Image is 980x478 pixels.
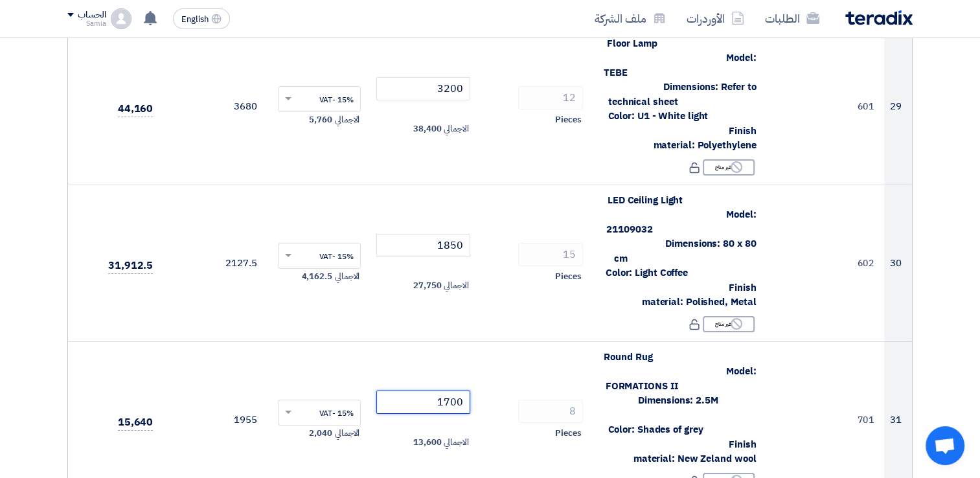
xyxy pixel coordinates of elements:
span: الاجمالي [335,427,359,440]
td: 602 [766,185,884,341]
div: Open chat [926,426,964,465]
input: أدخل سعر الوحدة [376,234,470,257]
span: English [181,15,209,24]
a: الطلبات [755,3,830,34]
ng-select: VAT [278,86,361,112]
a: ملف الشركة [584,3,676,34]
span: Pieces [555,113,581,126]
img: profile_test.png [111,8,131,29]
span: الاجمالي [335,113,359,126]
div: غير متاح [703,316,755,332]
input: RFQ_STEP1.ITEMS.2.AMOUNT_TITLE [518,400,583,423]
img: Teradix logo [845,10,913,25]
input: RFQ_STEP1.ITEMS.2.AMOUNT_TITLE [518,86,583,109]
input: RFQ_STEP1.ITEMS.2.AMOUNT_TITLE [518,243,583,266]
span: 44,160 [118,101,153,117]
span: 2,040 [309,427,332,440]
span: Pieces [555,270,581,283]
td: 601 [766,28,884,185]
input: أدخل سعر الوحدة [376,77,470,100]
span: 5,760 [309,113,332,126]
span: 15,640 [118,415,153,431]
span: Round Rug Model: FORMATIONS II Dimensions: 2.5M Color: Shades of grey Finish material: New Zeland... [604,350,756,466]
div: Samia [67,20,106,27]
span: Floor Lamp Model: TEBE Dimensions: Refer to technical sheet Color: U1 - White light Finish materi... [604,36,757,153]
input: أدخل سعر الوحدة [376,391,470,414]
span: 31,912.5 [108,258,153,274]
td: 30 [884,185,912,341]
td: 2127.5 [163,185,268,341]
span: 13,600 [413,436,441,449]
div: غير متاح [703,159,755,176]
td: 3680 [163,28,268,185]
span: الاجمالي [335,270,359,283]
div: الحساب [78,10,106,21]
ng-select: VAT [278,243,361,269]
span: Pieces [555,427,581,440]
span: 27,750 [413,279,441,292]
button: English [173,8,230,29]
span: الاجمالي [444,279,468,292]
span: الاجمالي [444,436,468,449]
span: LED Ceiling Light Model: 21109032 Dimensions: 80 x 80 cm Color: Light Coffee Finish material: Pol... [606,193,756,310]
a: الأوردرات [676,3,755,34]
span: الاجمالي [444,122,468,135]
ng-select: VAT [278,400,361,426]
span: 4,162.5 [302,270,332,283]
span: 38,400 [413,122,441,135]
td: 29 [884,28,912,185]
